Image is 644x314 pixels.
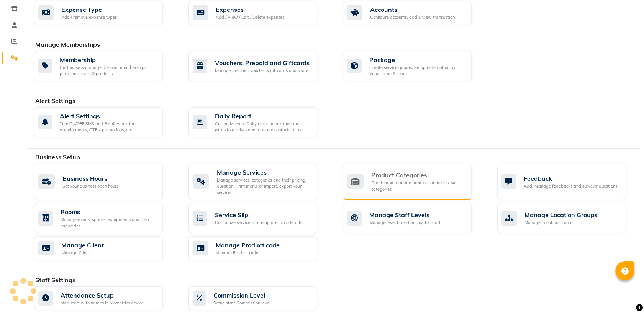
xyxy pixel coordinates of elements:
[371,170,465,180] div: Product Categories
[62,183,118,190] div: Set your business open hours
[369,55,465,64] div: Package
[524,183,617,190] div: Add, manage feedbacks and surveys' questions
[215,219,303,226] div: Customize service slip template, and details.
[497,164,640,200] a: FeedbackAdd, manage feedbacks and surveys' questions
[188,51,331,81] a: Vouchers, Prepaid and GiftcardsManage prepaid, voucher & giftcards and share
[61,14,117,21] div: Add / remove expense types
[371,180,465,192] div: Create and manage product categories, sub-categories
[217,168,311,177] div: Manage Services
[61,291,144,300] div: Attendance Setup
[524,219,598,226] div: Manage Location Groups
[60,55,157,64] div: Membership
[343,164,486,200] a: Product CategoriesCreate and manage product categories, sub-categories
[188,107,331,137] a: Daily ReportCustomize your Daily report alerts message (stats to receive) and manage contacts to ...
[215,121,311,133] div: Customize your Daily report alerts message (stats to receive) and manage contacts to alert.
[188,286,331,311] a: Commission LevelSetup staff Commission level
[60,111,157,121] div: Alert Settings
[61,300,144,306] div: Map staff with names in biometrics device
[217,177,311,196] div: Manage services, categories and their pricing, duration. Print menu, or import, export your servi...
[370,14,455,21] div: Configure accounts, add & view transaction
[34,203,177,233] a: RoomsManage rooms, spaces, equipments and their capacities.
[216,5,284,14] div: Expenses
[213,291,270,300] div: Commission Level
[497,203,640,233] a: Manage Location GroupsManage Location Groups
[62,174,118,183] div: Business Hours
[215,111,311,121] div: Daily Report
[215,67,310,74] div: Manage prepaid, voucher & giftcards and share
[34,51,177,81] a: MembershipCustomise & manage discount memberships plans on service & products
[188,236,331,260] a: Manage Product codeManage Product code
[343,51,486,81] a: PackageCreate service groups, Setup redemption by Value, time & count
[369,210,441,219] div: Manage Staff Levels
[61,240,104,250] div: Manage Client
[34,164,177,200] a: Business HoursSet your business open hours
[34,286,177,311] a: Attendance SetupMap staff with names in biometrics device
[60,121,157,133] div: Turn ON/OFF SMS and Email Alerts for appointments, OTPs, promotions, etc.
[216,240,280,250] div: Manage Product code
[61,207,157,216] div: Rooms
[213,300,270,306] div: Setup staff Commission level
[215,210,303,219] div: Service Slip
[61,5,117,14] div: Expense Type
[343,203,486,233] a: Manage Staff LevelsManage level based pricing for staff
[215,58,310,67] div: Vouchers, Prepaid and Giftcards
[369,219,441,226] div: Manage level based pricing for staff
[60,64,157,77] div: Customise & manage discount memberships plans on service & products
[34,107,177,137] a: Alert SettingsTurn ON/OFF SMS and Email Alerts for appointments, OTPs, promotions, etc.
[188,1,331,25] a: ExpensesAdd / View / Edit / Delete expenses
[369,64,465,77] div: Create service groups, Setup redemption by Value, time & count
[34,236,177,260] a: Manage ClientManage Client
[188,203,331,233] a: Service SlipCustomize service slip template, and details.
[216,14,284,21] div: Add / View / Edit / Delete expenses
[524,210,598,219] div: Manage Location Groups
[216,250,280,256] div: Manage Product code
[34,1,177,25] a: Expense TypeAdd / remove expense types
[61,250,104,256] div: Manage Client
[343,1,486,25] a: AccountsConfigure accounts, add & view transaction
[370,5,455,14] div: Accounts
[524,174,617,183] div: Feedback
[188,164,331,200] a: Manage ServicesManage services, categories and their pricing, duration. Print menu, or import, ex...
[61,216,157,229] div: Manage rooms, spaces, equipments and their capacities.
